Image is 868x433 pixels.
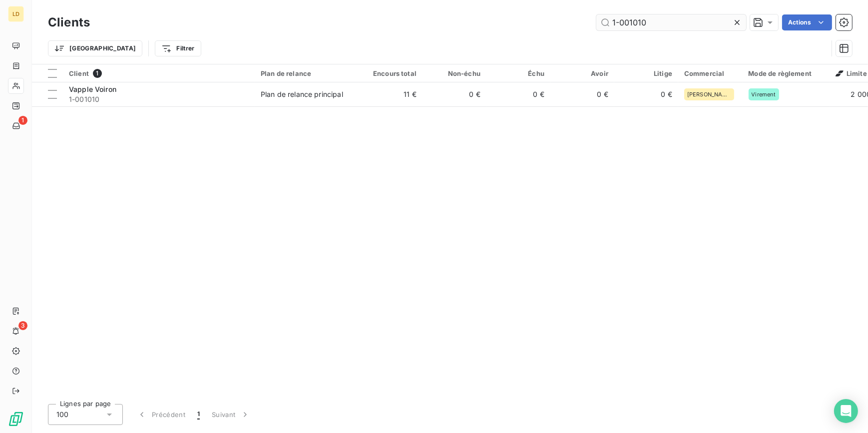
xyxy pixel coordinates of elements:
[749,69,824,77] div: Mode de règlement
[48,40,142,56] button: [GEOGRAPHIC_DATA]
[687,91,731,97] span: [PERSON_NAME]
[69,69,89,77] span: Client
[206,404,256,425] button: Suivant
[359,82,423,106] td: 11 €
[18,321,27,330] span: 3
[8,411,24,427] img: Logo LeanPay
[684,69,737,77] div: Commercial
[550,82,614,106] td: 0 €
[93,69,102,78] span: 1
[261,89,343,99] div: Plan de relance principal
[834,399,858,423] div: Open Intercom Messenger
[429,69,480,77] div: Non-échu
[261,69,353,77] div: Plan de relance
[18,116,27,125] span: 1
[131,404,191,425] button: Précédent
[8,118,23,134] a: 1
[155,40,201,56] button: Filtrer
[69,94,249,104] span: 1-001010
[8,6,24,22] div: LD
[56,410,68,420] span: 100
[486,82,550,106] td: 0 €
[752,91,776,97] span: Virement
[423,82,486,106] td: 0 €
[48,13,90,31] h3: Clients
[556,69,608,77] div: Avoir
[69,85,116,93] span: Vapple Voiron
[365,69,417,77] div: Encours total
[191,404,206,425] button: 1
[197,410,200,420] span: 1
[492,69,544,77] div: Échu
[596,14,746,30] input: Rechercher
[620,69,672,77] div: Litige
[782,14,832,30] button: Actions
[614,82,678,106] td: 0 €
